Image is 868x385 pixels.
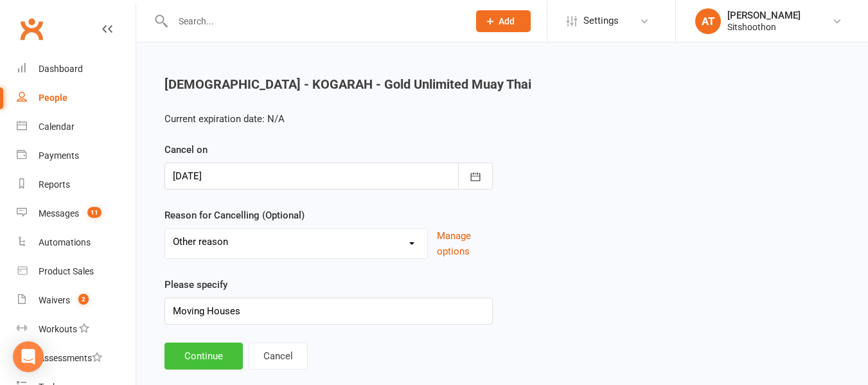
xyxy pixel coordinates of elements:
[17,344,136,373] a: Assessments
[17,112,136,141] a: Calendar
[17,286,136,315] a: Waivers 2
[39,237,91,247] div: Automations
[17,199,136,228] a: Messages 11
[164,277,227,292] label: Please specify
[78,294,89,305] span: 2
[17,84,136,112] a: People
[13,341,44,372] div: Open Intercom Messenger
[39,324,77,334] div: Workouts
[17,55,136,84] a: Dashboard
[17,170,136,199] a: Reports
[17,257,136,286] a: Product Sales
[164,111,493,127] p: Current expiration date: N/A
[39,266,94,276] div: Product Sales
[164,142,208,157] label: Cancel on
[39,121,75,132] div: Calendar
[15,13,48,45] a: Clubworx
[437,228,493,259] button: Manage options
[249,343,308,370] button: Cancel
[39,179,70,190] div: Reports
[476,10,531,32] button: Add
[17,315,136,344] a: Workouts
[164,77,840,91] h4: [DEMOGRAPHIC_DATA] - KOGARAH - Gold Unlimited Muay Thai
[17,228,136,257] a: Automations
[164,343,243,370] button: Continue
[39,150,79,161] div: Payments
[87,207,102,218] span: 11
[727,21,801,33] div: Sitshoothon
[727,10,801,21] div: [PERSON_NAME]
[499,16,515,26] span: Add
[39,353,102,363] div: Assessments
[695,8,721,34] div: AT
[169,12,459,30] input: Search...
[39,295,70,305] div: Waivers
[583,6,619,35] span: Settings
[39,64,83,74] div: Dashboard
[164,208,305,223] label: Reason for Cancelling (Optional)
[39,93,67,103] div: People
[17,141,136,170] a: Payments
[39,208,79,219] div: Messages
